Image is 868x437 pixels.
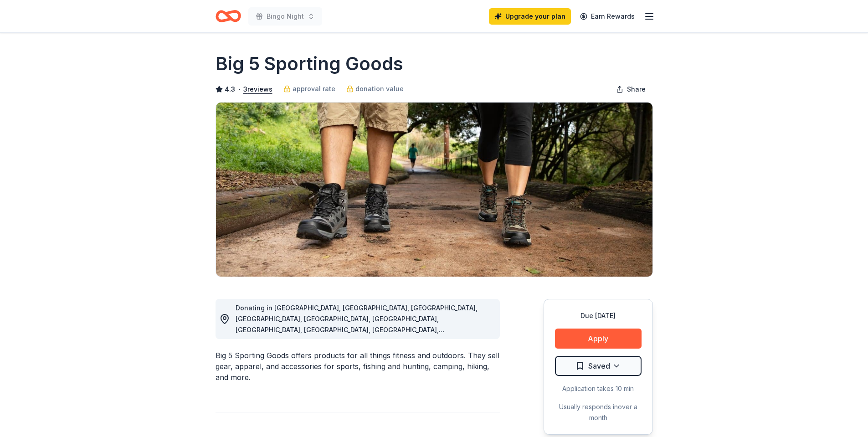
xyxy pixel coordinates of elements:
span: Saved [588,360,610,372]
span: Share [627,84,646,95]
a: donation value [346,83,404,94]
img: Image for Big 5 Sporting Goods [216,103,652,277]
div: Due [DATE] [555,310,642,321]
button: Saved [555,356,642,376]
button: Bingo Night [248,7,322,26]
div: Big 5 Sporting Goods offers products for all things fitness and outdoors. They sell gear, apparel... [216,350,500,383]
span: Bingo Night [267,11,304,22]
a: approval rate [283,83,335,94]
span: approval rate [293,83,335,94]
span: donation value [355,83,404,94]
div: Usually responds in over a month [555,401,642,423]
div: Application takes 10 min [555,383,642,394]
button: Share [609,80,653,98]
a: Earn Rewards [575,8,640,25]
h1: Big 5 Sporting Goods [216,51,403,77]
a: Upgrade your plan [489,8,571,25]
button: 3reviews [243,84,272,95]
span: Donating in [GEOGRAPHIC_DATA], [GEOGRAPHIC_DATA], [GEOGRAPHIC_DATA], [GEOGRAPHIC_DATA], [GEOGRAPH... [236,304,478,344]
span: 4.3 [225,84,235,95]
span: • [237,86,241,93]
a: Home [216,5,241,27]
button: Apply [555,329,642,349]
